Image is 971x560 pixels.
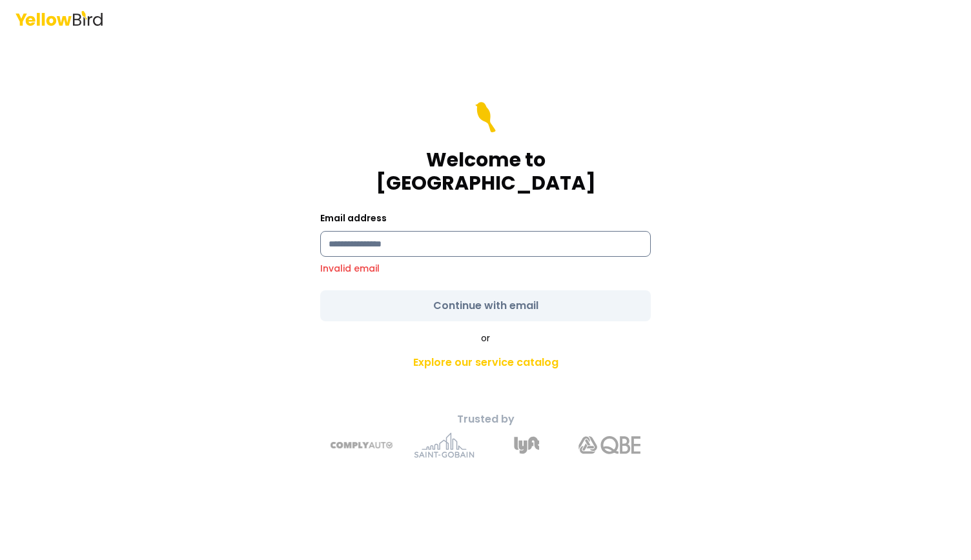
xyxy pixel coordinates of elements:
[320,212,387,225] label: Email address
[258,350,713,375] a: Explore our service catalog
[320,262,651,275] p: Invalid email
[258,412,713,427] p: Trusted by
[320,148,651,195] h1: Welcome to [GEOGRAPHIC_DATA]
[481,332,490,345] span: or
